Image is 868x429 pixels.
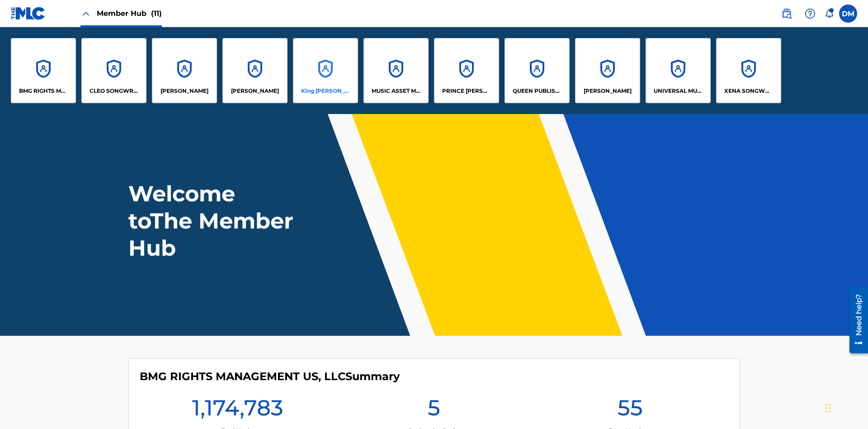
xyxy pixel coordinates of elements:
h1: 1,174,783 [192,394,283,427]
a: AccountsQUEEN PUBLISHA [505,38,570,103]
iframe: Resource Center [843,284,868,358]
p: MUSIC ASSET MANAGEMENT (MAM) [372,87,421,95]
p: XENA SONGWRITER [724,87,774,95]
p: EYAMA MCSINGER [231,87,279,95]
h1: 55 [618,394,643,427]
p: UNIVERSAL MUSIC PUB GROUP [654,87,703,95]
h1: Welcome to The Member Hub [128,180,297,262]
p: PRINCE MCTESTERSON [442,87,491,95]
div: User Menu [839,5,857,23]
a: Accounts[PERSON_NAME] [222,38,288,103]
h4: BMG RIGHTS MANAGEMENT US, LLC [140,370,400,383]
iframe: Chat Widget [823,386,868,429]
a: AccountsCLEO SONGWRITER [81,38,146,103]
p: King McTesterson [301,87,350,95]
p: CLEO SONGWRITER [90,87,139,95]
p: RONALD MCTESTERSON [584,87,632,95]
div: Drag [826,395,831,422]
img: help [805,8,816,19]
a: Public Search [778,5,796,23]
img: Close [80,8,91,19]
a: AccountsUNIVERSAL MUSIC PUB GROUP [646,38,711,103]
a: AccountsPRINCE [PERSON_NAME] [434,38,499,103]
a: AccountsKing [PERSON_NAME] [293,38,358,103]
a: AccountsXENA SONGWRITER [716,38,781,103]
p: BMG RIGHTS MANAGEMENT US, LLC [19,87,68,95]
a: AccountsMUSIC ASSET MANAGEMENT (MAM) [363,38,429,103]
a: Accounts[PERSON_NAME] [575,38,640,103]
h1: 5 [428,394,440,427]
img: search [781,8,792,19]
div: Notifications [825,9,834,18]
span: Member Hub [97,8,162,19]
p: QUEEN PUBLISHA [513,87,562,95]
span: (11) [151,9,162,18]
div: Help [801,5,819,23]
p: ELVIS COSTELLO [160,87,208,95]
a: AccountsBMG RIGHTS MANAGEMENT US, LLC [11,38,76,103]
img: MLC Logo [11,7,46,20]
a: Accounts[PERSON_NAME] [152,38,217,103]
